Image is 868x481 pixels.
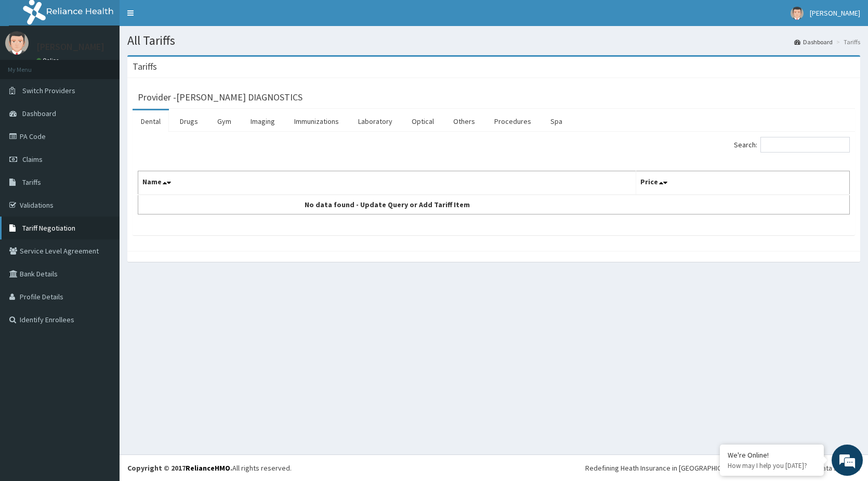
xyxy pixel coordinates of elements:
[22,155,43,164] span: Claims
[810,8,860,18] span: [PERSON_NAME]
[834,37,860,46] li: Tariffs
[585,463,860,473] div: Redefining Heath Insurance in [GEOGRAPHIC_DATA] using Telemedicine and Data Science!
[120,454,868,481] footer: All rights reserved.
[36,57,61,64] a: Online
[133,62,157,71] h3: Tariffs
[22,178,41,187] span: Tariffs
[186,463,230,473] a: RelianceHMO
[242,110,283,132] a: Imaging
[791,7,804,20] img: User Image
[636,171,850,195] th: Price
[350,110,401,132] a: Laboratory
[36,42,104,52] p: [PERSON_NAME]
[5,31,29,55] img: User Image
[209,110,240,132] a: Gym
[445,110,483,132] a: Others
[22,86,75,95] span: Switch Providers
[127,463,232,473] strong: Copyright © 2017 .
[728,461,816,470] p: How may I help you today?
[486,110,540,132] a: Procedures
[127,34,860,47] h1: All Tariffs
[22,109,56,118] span: Dashboard
[403,110,442,132] a: Optical
[133,110,169,132] a: Dental
[728,450,816,460] div: We're Online!
[734,137,850,153] label: Search:
[138,93,303,102] h3: Provider - [PERSON_NAME] DIAGNOSTICS
[138,195,636,214] td: No data found - Update Query or Add Tariff Item
[286,110,347,132] a: Immunizations
[794,37,833,46] a: Dashboard
[138,171,636,195] th: Name
[22,223,75,233] span: Tariff Negotiation
[542,110,571,132] a: Spa
[760,137,850,153] input: Search:
[172,110,206,132] a: Drugs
